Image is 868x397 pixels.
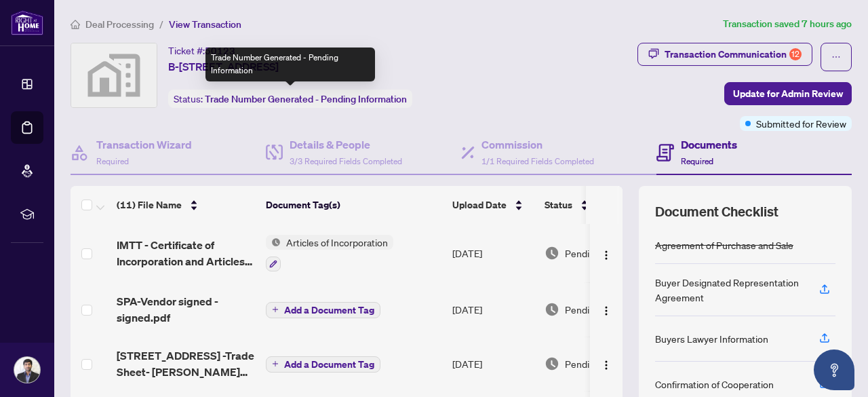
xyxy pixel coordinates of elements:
span: ellipsis [831,52,841,62]
button: Update for Admin Review [724,82,852,105]
span: Required [96,156,129,166]
img: Document Status [545,246,559,261]
div: Trade Number Generated - Pending Information [205,48,375,81]
button: Logo [595,353,617,375]
img: Logo [601,360,612,371]
th: Status [539,186,654,224]
span: Add a Document Tag [284,360,374,369]
div: 12 [789,48,802,60]
img: Document Status [545,356,559,371]
span: Pending Review [565,246,633,261]
img: Document Status [545,302,559,317]
button: Logo [595,299,617,320]
span: Required [681,156,713,166]
td: [DATE] [447,282,539,337]
span: plus [272,306,279,313]
button: Status IconArticles of Incorporation [266,235,393,271]
span: Pending Review [565,302,633,317]
button: Open asap [814,349,854,390]
img: Logo [601,250,612,261]
div: Buyers Lawyer Information [655,331,768,346]
span: Document Checklist [655,202,778,221]
img: Status Icon [266,235,281,250]
div: Buyer Designated Representation Agreement [655,275,803,305]
img: logo [11,10,43,35]
li: / [159,16,163,32]
div: Transaction Communication [665,43,802,65]
button: Add a Document Tag [266,302,380,318]
span: IMTT - Certificate of Incorporation and Articles of Incorporation.pdf [117,237,255,269]
span: 50123 [205,45,235,57]
img: svg%3e [71,43,157,107]
div: Status: [168,90,412,108]
article: Transaction saved 7 hours ago [723,16,852,32]
th: Upload Date [447,186,539,224]
span: 1/1 Required Fields Completed [481,156,594,166]
button: Logo [595,242,617,264]
td: [DATE] [447,337,539,391]
button: Transaction Communication12 [637,43,812,66]
h4: Commission [481,136,594,153]
span: Trade Number Generated - Pending Information [205,93,407,105]
span: B-[STREET_ADDRESS] [168,58,279,75]
h4: Transaction Wizard [96,136,192,153]
div: Confirmation of Cooperation [655,377,774,392]
span: Status [545,197,572,212]
span: (11) File Name [117,197,182,212]
button: Add a Document Tag [266,301,380,318]
h4: Details & People [290,136,402,153]
span: home [71,20,80,29]
span: Deal Processing [85,18,154,31]
span: SPA-Vendor signed - signed.pdf [117,293,255,326]
span: plus [272,360,279,367]
button: Add a Document Tag [266,355,380,373]
span: Add a Document Tag [284,305,374,315]
img: Profile Icon [14,357,40,383]
span: 3/3 Required Fields Completed [290,156,402,166]
th: (11) File Name [111,186,260,224]
button: Add a Document Tag [266,356,380,373]
span: Submitted for Review [756,116,846,131]
span: Pending Review [565,356,633,371]
div: Ticket #: [168,43,235,58]
span: Articles of Incorporation [281,235,393,250]
span: [STREET_ADDRESS] -Trade Sheet- [PERSON_NAME] signed.pdf [117,347,255,380]
span: View Transaction [169,18,241,31]
img: Logo [601,305,612,316]
span: Upload Date [452,197,507,212]
th: Document Tag(s) [260,186,447,224]
span: Update for Admin Review [733,83,843,105]
td: [DATE] [447,224,539,282]
div: Agreement of Purchase and Sale [655,238,793,252]
h4: Documents [681,136,737,153]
